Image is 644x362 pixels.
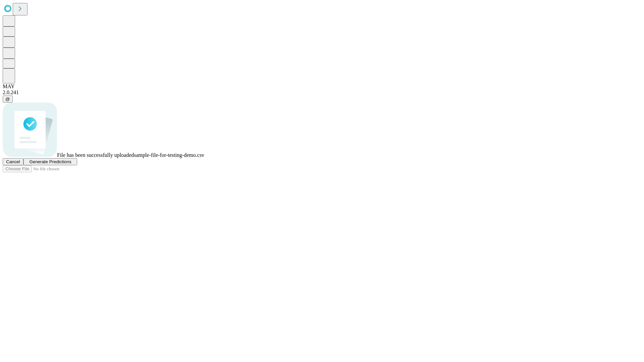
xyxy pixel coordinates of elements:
span: @ [5,97,10,102]
button: Generate Predictions [23,158,77,165]
button: Cancel [3,158,23,165]
span: File has been successfully uploaded [57,152,134,158]
span: Generate Predictions [29,159,71,164]
button: @ [3,96,13,103]
span: Cancel [6,159,20,164]
div: MAY [3,83,641,89]
div: 2.0.241 [3,89,641,96]
span: sample-file-for-testing-demo.csv [134,152,204,158]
